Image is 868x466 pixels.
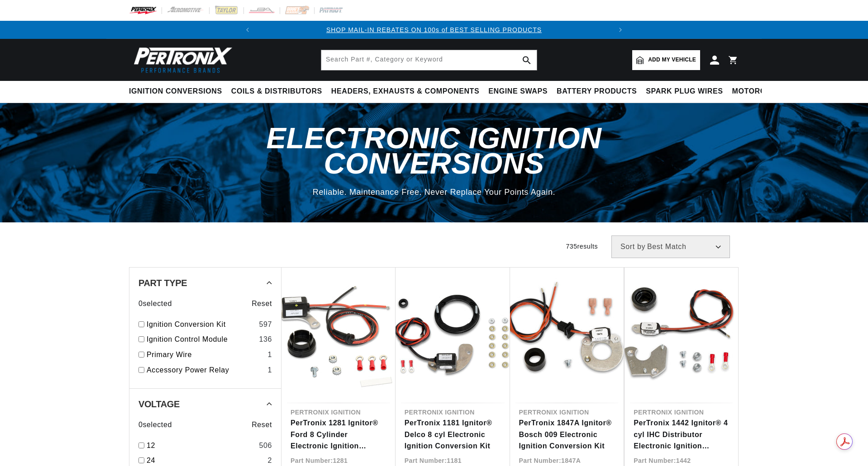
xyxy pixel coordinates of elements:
span: Ignition Conversions [129,87,222,96]
summary: Coils & Distributors [227,81,327,102]
div: Announcement [257,25,612,35]
div: 136 [259,334,272,345]
summary: Engine Swaps [484,81,552,102]
span: Reset [252,419,272,431]
div: 1 [267,364,272,376]
a: Ignition Control Module [147,334,255,345]
slideshow-component: Translation missing: en.sections.announcements.announcement_bar [106,21,762,39]
img: Pertronix [129,44,233,75]
div: 1 of 2 [257,25,612,35]
span: Spark Plug Wires [646,87,723,96]
a: Add my vehicle [632,50,700,70]
input: Search Part #, Category or Keyword [321,50,537,70]
button: Translation missing: en.sections.announcements.next_announcement [611,21,630,39]
select: Sort by [611,235,730,258]
span: 735 results [566,243,598,250]
span: Electronic Ignition Conversions [267,122,602,179]
span: 0 selected [138,298,172,310]
a: PerTronix 1442 Ignitor® 4 cyl IHC Distributor Electronic Ignition Conversion Kit [634,417,729,452]
span: Headers, Exhausts & Components [331,87,479,96]
summary: Ignition Conversions [129,81,227,102]
a: Accessory Power Relay [147,364,264,376]
a: Ignition Conversion Kit [147,319,255,330]
a: SHOP MAIL-IN REBATES ON 100s of BEST SELLING PRODUCTS [326,26,542,33]
div: 597 [259,319,272,330]
span: Engine Swaps [488,87,548,96]
a: PerTronix 1181 Ignitor® Delco 8 cyl Electronic Ignition Conversion Kit [405,417,501,452]
a: Primary Wire [147,349,264,361]
button: search button [517,50,537,70]
a: 12 [147,440,255,452]
span: Part Type [138,278,187,287]
span: 0 selected [138,419,172,431]
span: Reset [252,298,272,310]
summary: Motorcycle [728,81,791,102]
button: Translation missing: en.sections.announcements.previous_announcement [238,21,257,39]
summary: Spark Plug Wires [641,81,727,102]
a: PerTronix 1847A Ignitor® Bosch 009 Electronic Ignition Conversion Kit [519,417,615,452]
span: Coils & Distributors [231,87,322,96]
span: Voltage [138,400,180,409]
span: Motorcycle [732,87,786,96]
a: PerTronix 1281 Ignitor® Ford 8 Cylinder Electronic Ignition Conversion Kit [291,417,386,452]
span: Sort by [620,243,645,250]
summary: Headers, Exhausts & Components [327,81,484,102]
div: 1 [267,349,272,361]
div: 506 [259,440,272,452]
summary: Battery Products [552,81,641,102]
span: Add my vehicle [648,56,696,64]
span: Battery Products [557,87,637,96]
span: Reliable. Maintenance Free. Never Replace Your Points Again. [313,188,555,197]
